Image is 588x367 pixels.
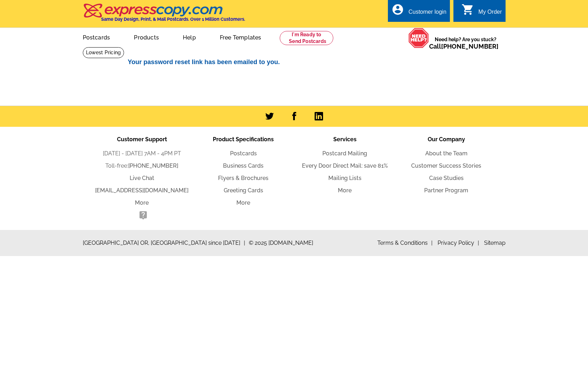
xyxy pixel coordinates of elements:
[128,162,178,169] a: [PHONE_NUMBER]
[213,136,274,143] span: Product Specifications
[172,29,207,45] a: Help
[83,8,245,22] a: Same Day Design, Print, & Mail Postcards. Over 1 Million Customers.
[377,240,433,246] a: Terms & Conditions
[328,175,361,181] a: Mailing Lists
[411,162,481,169] a: Customer Success Stories
[236,199,250,206] a: More
[91,149,193,158] li: [DATE] - [DATE] 7AM - 4PM PT
[478,9,502,19] div: My Order
[462,8,502,17] a: shopping_cart My Order
[322,150,367,157] a: Postcard Mailing
[429,175,464,181] a: Case Studies
[230,150,257,157] a: Postcards
[117,136,167,143] span: Customer Support
[218,175,268,181] a: Flyers & Brochures
[72,29,122,45] a: Postcards
[209,29,273,45] a: Free Templates
[83,239,245,247] span: [GEOGRAPHIC_DATA] OR, [GEOGRAPHIC_DATA] since [DATE]
[91,162,193,170] li: Toll-free:
[123,29,170,45] a: Products
[333,136,357,143] span: Services
[249,239,313,247] span: © 2025 [DOMAIN_NAME]
[429,36,502,50] span: Need help? Are you stuck?
[224,187,263,194] a: Greeting Cards
[101,17,245,22] h4: Same Day Design, Print, & Mail Postcards. Over 1 Million Customers.
[462,3,474,16] i: shopping_cart
[223,162,264,169] a: Business Cards
[424,187,468,194] a: Partner Program
[391,8,446,17] a: account_circle Customer login
[438,240,479,246] a: Privacy Policy
[128,58,466,66] h2: Your password reset link has been emailed to you.
[95,187,188,194] a: [EMAIL_ADDRESS][DOMAIN_NAME]
[484,240,506,246] a: Sitemap
[135,199,149,206] a: More
[441,43,499,50] a: [PHONE_NUMBER]
[130,175,154,181] a: Live Chat
[408,28,429,48] img: help
[429,43,499,50] span: Call
[408,9,446,19] div: Customer login
[425,150,468,157] a: About the Team
[428,136,465,143] span: Our Company
[338,187,352,194] a: More
[391,3,404,16] i: account_circle
[302,162,388,169] a: Every Door Direct Mail: save 81%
